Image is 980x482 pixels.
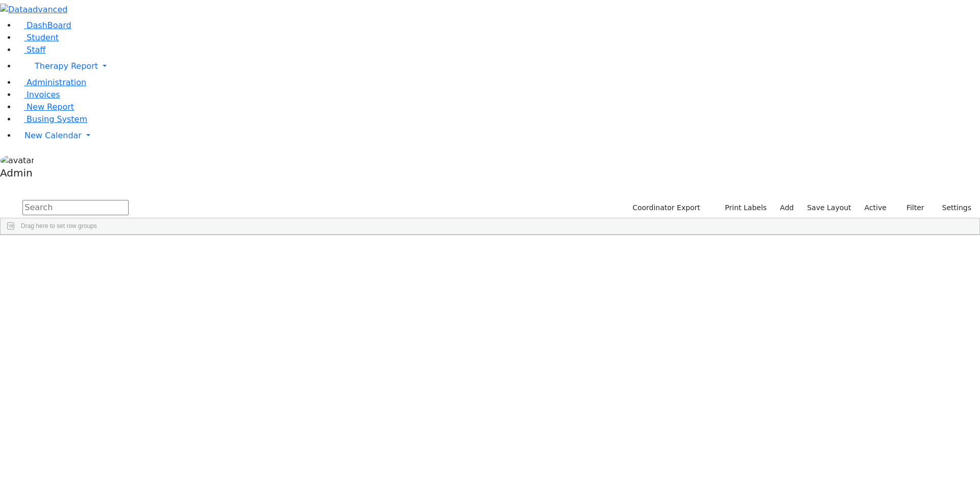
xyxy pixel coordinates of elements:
input: Search [22,200,129,215]
a: Staff [16,45,45,55]
span: Busing System [27,114,87,124]
span: Invoices [27,90,60,99]
button: Coordinator Export [626,200,705,216]
a: Busing System [16,114,87,124]
a: Administration [16,78,86,87]
button: Save Layout [802,200,855,216]
a: Invoices [16,90,60,99]
span: DashBoard [27,20,71,30]
span: New Report [27,102,74,112]
a: New Calendar [16,125,980,146]
button: Print Labels [713,200,771,216]
button: Settings [929,200,976,216]
a: Student [16,33,59,42]
a: DashBoard [16,20,71,30]
span: Drag here to set row groups [21,222,97,230]
a: New Report [16,102,74,112]
span: Staff [27,45,45,55]
a: Add [775,200,798,216]
span: Therapy Report [35,61,98,71]
button: Filter [893,200,929,216]
span: Administration [27,78,86,87]
span: New Calendar [24,131,82,140]
label: Active [860,200,891,216]
a: Therapy Report [16,56,980,77]
span: Student [27,33,59,42]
